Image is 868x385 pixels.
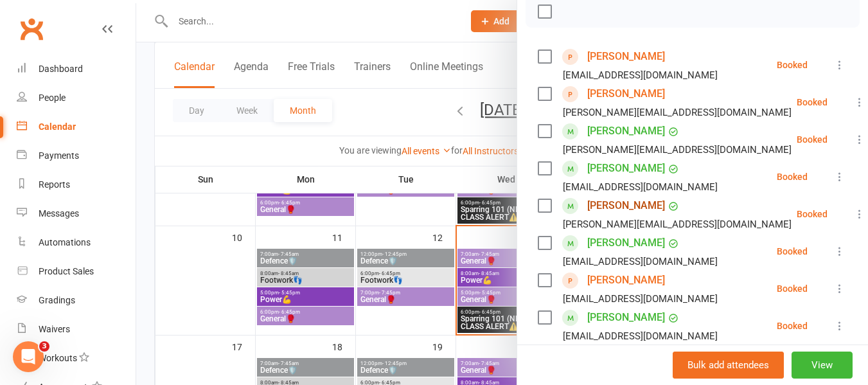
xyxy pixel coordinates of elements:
a: [PERSON_NAME] [587,270,665,291]
div: [PERSON_NAME][EMAIL_ADDRESS][DOMAIN_NAME] [563,216,792,233]
div: Booked [777,60,808,69]
div: Payments [39,150,79,161]
a: Product Sales [17,257,136,286]
div: [EMAIL_ADDRESS][DOMAIN_NAME] [563,253,718,270]
div: Calendar [39,121,76,132]
div: [PERSON_NAME][EMAIL_ADDRESS][DOMAIN_NAME] [563,141,792,158]
a: [PERSON_NAME] [587,307,665,328]
a: Gradings [17,286,136,315]
a: Workouts [17,344,136,373]
div: Product Sales [39,266,94,276]
div: People [39,93,66,103]
a: [PERSON_NAME] [587,121,665,141]
div: Gradings [39,295,75,305]
div: [EMAIL_ADDRESS][DOMAIN_NAME] [563,179,718,195]
a: [PERSON_NAME] [587,46,665,67]
div: Dashboard [39,64,83,74]
div: Booked [777,284,808,293]
a: Reports [17,170,136,199]
button: Bulk add attendees [673,352,784,379]
a: [PERSON_NAME] [587,84,665,104]
a: People [17,84,136,112]
a: Clubworx [15,13,48,45]
div: Booked [777,247,808,256]
a: Payments [17,141,136,170]
div: Messages [39,208,79,219]
div: Booked [797,135,828,144]
a: Calendar [17,112,136,141]
div: [EMAIL_ADDRESS][DOMAIN_NAME] [563,328,718,345]
div: Booked [797,98,828,107]
div: [EMAIL_ADDRESS][DOMAIN_NAME] [563,67,718,84]
a: [PERSON_NAME] [587,158,665,179]
div: Workouts [39,353,77,363]
iframe: Intercom live chat [13,341,44,372]
div: Booked [797,210,828,219]
a: [PERSON_NAME] [587,233,665,253]
a: Waivers [17,315,136,344]
div: Booked [777,172,808,181]
button: View [792,352,853,379]
div: Waivers [39,324,70,334]
a: Dashboard [17,55,136,84]
span: 3 [39,341,49,352]
div: Automations [39,237,91,247]
a: Messages [17,199,136,228]
a: Automations [17,228,136,257]
a: [PERSON_NAME] [587,195,665,216]
div: Reports [39,179,70,190]
div: [PERSON_NAME][EMAIL_ADDRESS][DOMAIN_NAME] [563,104,792,121]
div: Booked [777,321,808,330]
div: [EMAIL_ADDRESS][DOMAIN_NAME] [563,291,718,307]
